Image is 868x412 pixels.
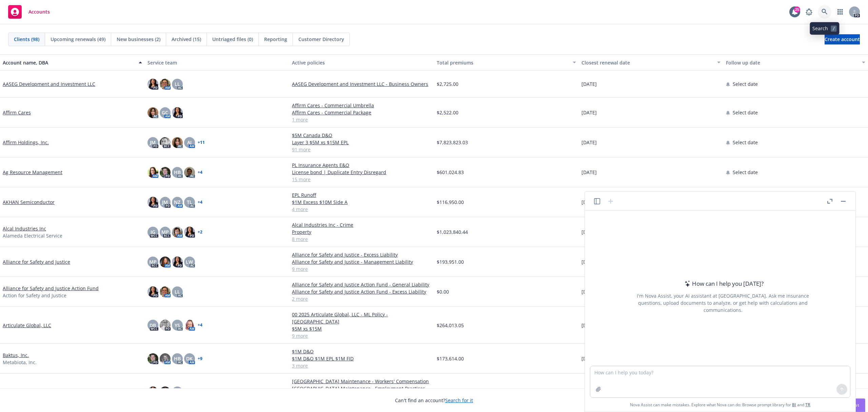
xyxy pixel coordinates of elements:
[581,109,597,116] span: [DATE]
[581,228,597,236] span: [DATE]
[147,286,158,297] img: photo
[151,228,155,236] span: JG
[3,225,46,232] a: Alcal Industries Inc
[683,279,764,288] div: How can I help you [DATE]?
[825,33,860,46] span: Create account
[733,139,758,146] span: Select date
[292,109,431,116] a: Affirm Cares - Commercial Package
[3,199,55,206] a: AKHAN Semiconductor
[198,170,202,174] a: + 4
[581,199,597,206] span: [DATE]
[628,292,818,314] div: I'm Nova Assist, your AI assistant at [GEOGRAPHIC_DATA]. Ask me insurance questions, upload docum...
[174,355,181,362] span: HB
[581,80,597,88] span: [DATE]
[292,102,431,109] a: Affirm Cares - Commercial Umbrella
[292,385,431,399] a: [GEOGRAPHIC_DATA] Maintenance - Employment Practices Liability
[147,79,158,90] img: photo
[150,139,156,146] span: JM
[292,236,431,243] a: 8 more
[726,59,858,66] div: Follow up date
[292,132,431,139] a: $5M Canada D&O
[3,169,62,176] a: Ag Resource Management
[172,107,183,118] img: photo
[292,378,431,385] a: [GEOGRAPHIC_DATA] Maintenance - Workers' Compensation
[723,54,868,71] button: Follow up date
[160,353,171,364] img: photo
[802,5,816,19] a: Report a Bug
[292,332,431,339] a: 9 more
[581,59,713,66] div: Closest renewal date
[437,80,458,88] span: $2,725.00
[174,199,180,206] span: NZ
[292,311,431,325] a: 00 2025 Articulate Global, LLC - ML Policy - [GEOGRAPHIC_DATA]
[437,258,464,265] span: $193,951.00
[292,325,431,332] a: $5M xs $15M
[581,169,597,176] span: [DATE]
[14,36,39,43] span: Clients (98)
[289,54,434,71] button: Active policies
[175,322,180,329] span: YS
[264,36,287,43] span: Reporting
[437,322,464,329] span: $264,013.05
[147,197,158,208] img: photo
[172,227,183,238] img: photo
[733,80,758,88] span: Select date
[818,5,831,19] a: Search
[28,9,50,15] span: Accounts
[172,137,183,148] img: photo
[160,387,171,397] img: photo
[187,199,192,206] span: TL
[184,227,195,238] img: photo
[292,281,431,288] a: Alliance for Safety and Justice Action Fund - General Liability
[292,348,431,355] a: $1M D&O
[579,54,724,71] button: Closest renewal date
[198,141,205,145] a: + 11
[733,169,758,176] span: Select date
[150,322,156,329] span: DB
[437,59,569,66] div: Total premiums
[3,322,51,329] a: Articulate Global, LLC
[147,167,158,178] img: photo
[198,230,202,234] a: + 2
[198,357,202,361] a: + 9
[3,292,66,299] span: Action for Safety and Justice
[160,257,171,267] img: photo
[292,191,431,199] a: EPL Runoff
[184,320,195,331] img: photo
[825,34,860,44] a: Create account
[581,258,597,265] span: [DATE]
[3,232,62,239] span: Alameda Electrical Service
[147,353,158,364] img: photo
[292,199,431,206] a: $1M Excess $10M Side A
[5,2,53,21] a: Accounts
[160,167,171,178] img: photo
[437,355,464,362] span: $173,614.00
[117,36,160,43] span: New businesses (2)
[292,288,431,295] a: Alliance for Safety and Justice Action Fund - Excess Liability
[292,295,431,302] a: 2 more
[292,265,431,273] a: 9 more
[437,109,458,116] span: $2,522.00
[733,109,758,116] span: Select date
[51,36,105,43] span: Upcoming renewals (49)
[292,59,431,66] div: Active policies
[437,288,449,295] span: $0.00
[147,387,158,397] img: photo
[437,228,468,236] span: $1,023,840.44
[292,146,431,153] a: 91 more
[186,258,193,265] span: LW
[160,79,171,90] img: photo
[149,258,157,265] span: MP
[581,355,597,362] span: [DATE]
[174,169,181,176] span: HB
[3,59,135,66] div: Account name, DBA
[581,288,597,295] span: [DATE]
[437,139,468,146] span: $7,823,823.03
[292,362,431,369] a: 3 more
[184,167,195,178] img: photo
